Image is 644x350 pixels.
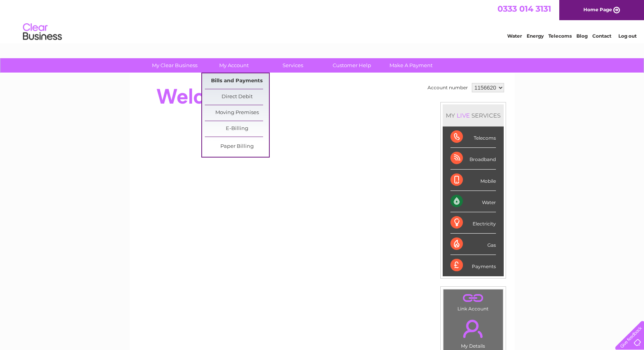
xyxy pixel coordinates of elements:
[450,126,496,148] div: Telecoms
[507,33,522,39] a: Water
[426,81,470,94] td: Account number
[450,255,496,276] div: Payments
[205,73,269,89] a: Bills and Payments
[445,315,501,342] a: .
[592,33,611,39] a: Contact
[450,191,496,212] div: Water
[443,289,503,314] td: Link Account
[205,121,269,137] a: E-Billing
[320,58,384,73] a: Customer Help
[23,20,62,44] img: logo.png
[497,4,551,14] a: 0333 014 3131
[379,58,443,73] a: Make A Payment
[202,58,266,73] a: My Account
[450,234,496,255] div: Gas
[205,105,269,121] a: Moving Premises
[205,89,269,105] a: Direct Debit
[576,33,588,39] a: Blog
[527,33,544,39] a: Energy
[450,212,496,234] div: Electricity
[261,58,325,73] a: Services
[455,112,471,119] div: LIVE
[445,291,501,305] a: .
[618,33,637,39] a: Log out
[143,58,207,73] a: My Clear Business
[139,4,506,38] div: Clear Business is a trading name of Verastar Limited (registered in [GEOGRAPHIC_DATA] No. 3667643...
[205,139,269,154] a: Paper Billing
[548,33,572,39] a: Telecoms
[450,148,496,169] div: Broadband
[443,104,504,126] div: MY SERVICES
[450,170,496,191] div: Mobile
